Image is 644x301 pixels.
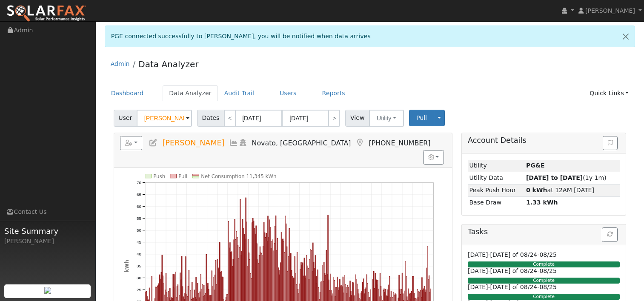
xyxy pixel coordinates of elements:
[617,26,635,47] a: Close
[137,216,141,221] text: 55
[273,85,303,101] a: Users
[409,110,434,126] button: Pull
[137,204,141,209] text: 60
[524,184,620,196] td: at 12AM [DATE]
[224,110,236,127] a: <
[468,278,620,284] div: Complete
[468,267,620,275] h6: [DATE]-[DATE] of 08/24-08/25
[355,139,364,147] a: Map
[345,110,369,127] span: View
[163,85,218,101] a: Data Analyzer
[468,160,524,172] td: Utility
[526,174,583,181] strong: [DATE] to [DATE]
[137,287,141,292] text: 25
[229,139,238,147] a: Multi-Series Graph
[138,59,198,69] a: Data Analyzer
[137,180,141,185] text: 70
[137,240,141,244] text: 45
[137,252,141,256] text: 40
[137,275,141,280] text: 30
[153,173,165,179] text: Push
[105,26,635,47] div: PGE connected successfully to [PERSON_NAME], you will be notified when data arrives
[468,294,620,300] div: Complete
[4,225,91,237] span: Site Summary
[468,251,620,258] h6: [DATE]-[DATE] of 08/24-08/25
[369,139,430,147] span: [PHONE_NUMBER]
[4,237,91,246] div: [PERSON_NAME]
[44,287,51,294] img: retrieve
[526,174,607,181] span: (1y 1m)
[526,162,545,169] strong: ID: 17189571, authorized: 08/18/25
[137,228,141,233] text: 50
[416,114,427,121] span: Pull
[468,196,524,209] td: Base Draw
[585,7,635,14] span: [PERSON_NAME]
[328,110,340,127] a: >
[468,284,620,291] h6: [DATE]-[DATE] of 08/24-08/25
[238,139,248,147] a: Login As (last Never)
[468,184,524,196] td: Peak Push Hour
[137,110,192,127] input: Select a User
[526,199,558,206] strong: 1.33 kWh
[526,187,547,193] strong: 0 kWh
[105,85,150,101] a: Dashboard
[468,261,620,267] div: Complete
[111,60,130,67] a: Admin
[583,85,635,101] a: Quick Links
[123,260,129,272] text: kWh
[252,139,351,147] span: Novato, [GEOGRAPHIC_DATA]
[468,172,524,184] td: Utility Data
[316,85,352,101] a: Reports
[197,110,224,127] span: Dates
[114,110,137,127] span: User
[603,136,618,150] button: Issue History
[6,5,86,23] img: SolarFax
[178,173,187,179] text: Pull
[602,227,618,242] button: Refresh
[149,139,158,147] a: Edit User (35050)
[468,136,620,145] h5: Account Details
[218,85,260,101] a: Audit Trail
[162,139,224,147] span: [PERSON_NAME]
[468,227,620,236] h5: Tasks
[137,192,141,197] text: 65
[201,173,276,179] text: Net Consumption 11,345 kWh
[369,110,404,127] button: Utility
[137,264,141,268] text: 35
